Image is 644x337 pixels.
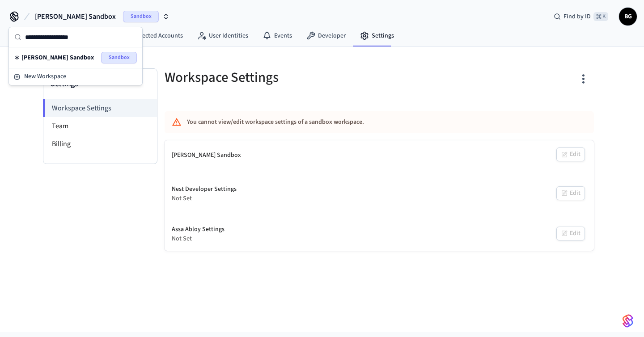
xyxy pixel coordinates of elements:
[43,117,157,135] li: Team
[43,99,157,117] li: Workspace Settings
[620,8,636,25] span: BG
[172,194,237,203] div: Not Set
[623,314,633,328] img: SeamLogoGradient.69752ec5.svg
[9,47,142,68] div: Suggestions
[299,28,353,44] a: Developer
[172,185,237,194] div: Nest Developer Settings
[187,114,519,131] div: You cannot view/edit workspace settings of a sandbox workspace.
[353,28,401,44] a: Settings
[35,11,116,22] span: [PERSON_NAME] Sandbox
[109,28,190,44] a: Connected Accounts
[593,12,608,21] span: ⌘ K
[619,8,637,25] button: BG
[101,52,137,63] span: Sandbox
[21,53,94,62] span: [PERSON_NAME] Sandbox
[172,234,225,244] div: Not Set
[10,69,141,84] button: New Workspace
[165,68,374,87] h5: Workspace Settings
[190,28,255,44] a: User Identities
[172,151,241,160] div: [PERSON_NAME] Sandbox
[123,11,159,22] span: Sandbox
[2,28,48,44] a: Devices
[563,12,591,21] span: Find by ID
[24,72,66,81] span: New Workspace
[43,135,157,153] li: Billing
[172,225,225,234] div: Assa Abloy Settings
[255,28,299,44] a: Events
[547,8,615,25] div: Find by ID⌘ K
